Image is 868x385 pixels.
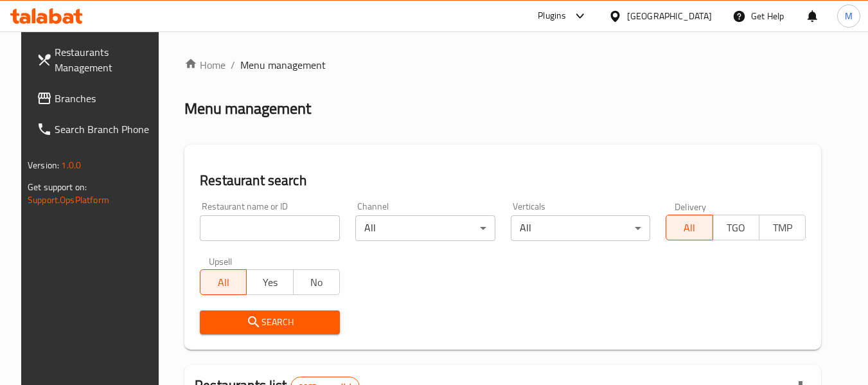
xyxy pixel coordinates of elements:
[55,91,156,106] span: Branches
[26,83,166,114] a: Branches
[210,314,330,330] span: Search
[26,37,166,83] a: Restaurants Management
[759,215,806,240] button: TMP
[28,157,59,174] span: Version:
[200,269,247,295] button: All
[627,9,712,23] div: [GEOGRAPHIC_DATA]
[675,202,707,211] label: Delivery
[293,269,340,295] button: No
[28,179,87,195] span: Get support on:
[28,192,109,208] a: Support.OpsPlatform
[538,8,566,24] div: Plugins
[713,215,759,240] button: TGO
[845,9,853,23] span: M
[299,273,335,292] span: No
[200,215,340,241] input: Search for restaurant name or ID..
[355,215,495,241] div: All
[200,310,340,334] button: Search
[246,269,293,295] button: Yes
[184,57,226,73] a: Home
[252,273,288,292] span: Yes
[666,215,713,240] button: All
[511,215,651,241] div: All
[765,219,801,237] span: TMP
[184,57,821,73] nav: breadcrumb
[55,44,156,75] span: Restaurants Management
[671,219,707,237] span: All
[718,219,754,237] span: TGO
[26,114,166,145] a: Search Branch Phone
[55,121,156,137] span: Search Branch Phone
[240,57,326,73] span: Menu management
[231,57,235,73] li: /
[200,171,806,190] h2: Restaurant search
[209,256,233,265] label: Upsell
[184,98,311,119] h2: Menu management
[61,157,81,174] span: 1.0.0
[206,273,242,292] span: All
